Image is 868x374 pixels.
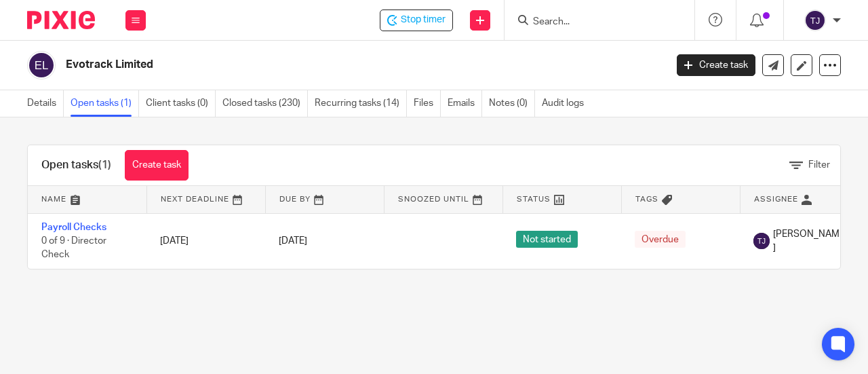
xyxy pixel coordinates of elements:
[41,223,106,232] a: Payroll Checks
[41,236,106,260] span: 0 of 9 · Director Check
[489,90,535,117] a: Notes (0)
[27,51,56,79] img: svg%3E
[71,90,139,117] a: Open tasks (1)
[414,90,441,117] a: Files
[66,58,538,72] h2: Evotrack Limited
[532,16,654,29] input: Search
[27,11,95,29] img: Pixie
[222,90,308,117] a: Closed tasks (230)
[753,233,770,249] img: svg%3E
[398,195,469,203] span: Snoozed Until
[146,213,265,269] td: [DATE]
[804,10,826,31] img: svg%3E
[41,158,111,172] h1: Open tasks
[279,236,307,246] span: [DATE]
[635,195,658,203] span: Tags
[27,90,64,117] a: Details
[125,150,189,181] a: Create task
[635,231,686,248] span: Overdue
[315,90,407,117] a: Recurring tasks (14)
[677,54,755,76] a: Create task
[401,13,446,27] span: Stop timer
[517,195,551,203] span: Status
[773,227,845,255] span: [PERSON_NAME]
[380,10,453,31] div: Evotrack Limited
[448,90,482,117] a: Emails
[808,160,830,170] span: Filter
[98,160,111,170] span: (1)
[542,90,591,117] a: Audit logs
[146,90,216,117] a: Client tasks (0)
[516,231,578,248] span: Not started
